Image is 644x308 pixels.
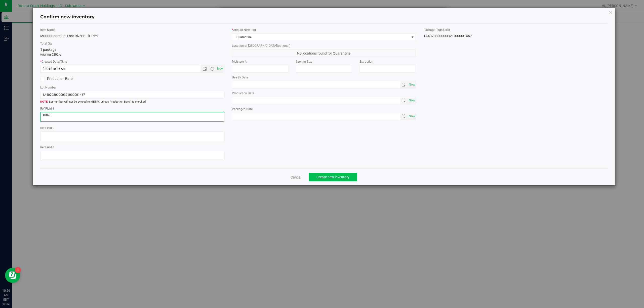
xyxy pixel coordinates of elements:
span: 1 package [40,48,56,52]
iframe: Resource center unread badge [15,267,21,273]
span: Lot number will not be synced to METRC unless Production Batch is checked [40,100,224,104]
label: Moisture % [232,59,288,64]
span: Set Current date [408,81,416,88]
span: select [407,97,416,104]
span: No locations found for Quarantine [232,49,416,57]
label: Production Date [232,91,416,96]
div: M00000338003: Lost River Bulk Trim [40,33,224,39]
label: Packaged Date [232,107,416,111]
span: (optional) [277,44,290,48]
iframe: Resource center [5,268,20,283]
label: Total Qty [40,41,224,46]
h4: Confirm new inventory [40,14,95,20]
label: Lot Number [40,85,224,90]
span: select [407,113,416,120]
span: select [400,97,408,104]
label: Serving Size [296,59,352,64]
span: Set Current date [408,113,416,120]
span: select [407,81,416,88]
span: Set Current date [408,97,416,104]
label: Ref Field 1 [40,106,224,111]
label: Item Name [40,28,224,32]
span: Open the date view [200,67,209,71]
label: Location of [GEOGRAPHIC_DATA] [232,43,416,48]
label: Production Batch [40,76,129,81]
span: Create new inventory [316,175,349,179]
label: Use By Date [232,75,416,80]
span: select [400,81,408,88]
div: 1A4070300000321000001467 [423,33,608,39]
label: Extraction [359,59,416,64]
label: Area of New Pkg [232,28,416,32]
label: Package Tags Used [423,28,608,32]
a: Cancel [291,175,301,180]
span: Quarantine [232,34,410,41]
span: select [400,113,408,120]
p: totaling 6202 g [40,52,224,57]
label: Ref Field 3 [40,145,224,150]
span: Open the time view [208,67,216,71]
label: Created Date/Time [40,59,224,64]
label: Ref Field 2 [40,126,224,130]
span: Set Current date [216,65,224,72]
button: Create new inventory [309,173,357,181]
